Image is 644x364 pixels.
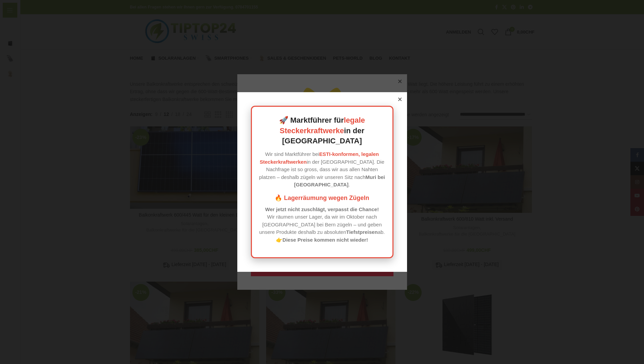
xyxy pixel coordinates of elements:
a: ESTI-konformen, legalen Steckerkraftwerken [260,151,379,165]
strong: Tiefstpreisen [346,229,378,235]
a: legale Steckerkraftwerke [280,116,365,135]
h2: 🚀 Marktführer für in der [GEOGRAPHIC_DATA] [259,115,386,146]
p: Wir räumen unser Lager, da wir im Oktober nach [GEOGRAPHIC_DATA] bei Bern zügeln – und geben unse... [259,206,386,244]
strong: Wer jetzt nicht zuschlägt, verpasst die Chance! [265,206,379,212]
h3: 🔥 Lagerräumung wegen Zügeln [259,194,386,202]
p: Wir sind Marktführer bei in der [GEOGRAPHIC_DATA]. Die Nachfrage ist so gross, dass wir aus allen... [259,150,386,189]
strong: Diese Preise kommen nicht wieder! [282,237,368,243]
